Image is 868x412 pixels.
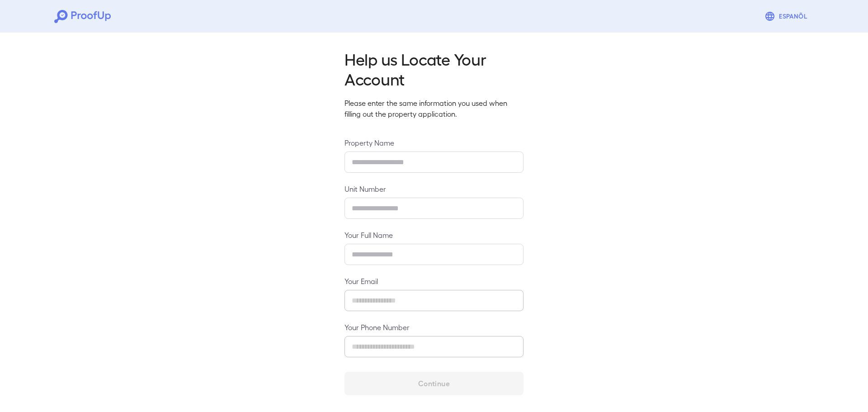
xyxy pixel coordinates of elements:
[344,230,524,240] label: Your Full Name
[344,49,524,89] h2: Help us Locate Your Account
[344,322,524,332] label: Your Phone Number
[344,137,524,148] label: Property Name
[344,184,524,194] label: Unit Number
[344,276,524,286] label: Your Email
[761,7,814,25] button: Espanõl
[344,98,524,119] p: Please enter the same information you used when filling out the property application.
